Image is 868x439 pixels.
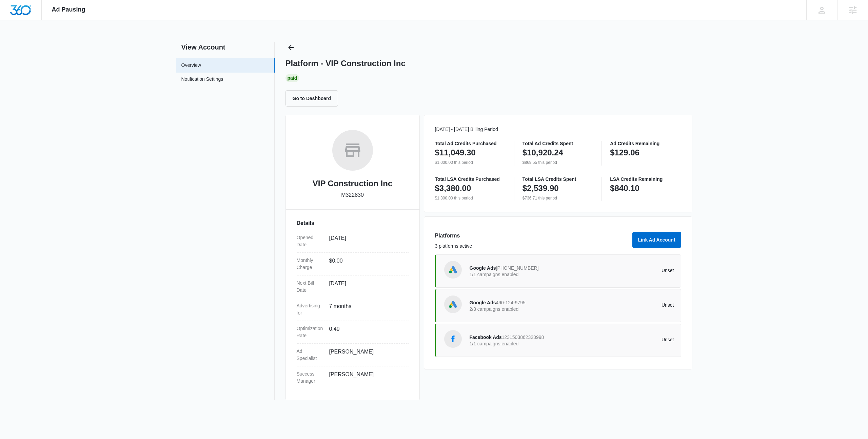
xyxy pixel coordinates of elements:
p: 1/1 campaigns enabled [470,341,572,346]
p: $736.71 this period [522,195,593,201]
dt: Monthly Charge [297,257,324,271]
dt: Advertising for [297,302,324,317]
div: Advertising for7 months [297,298,409,321]
div: Success Manager[PERSON_NAME] [297,366,409,389]
dd: 7 months [329,302,403,317]
span: [PHONE_NUMBER] [496,265,539,271]
h3: Details [297,219,409,227]
p: $11,049.30 [435,147,476,158]
dd: 0.49 [329,325,403,339]
a: Overview [181,62,201,69]
dt: Opened Date [297,234,324,248]
a: Google AdsGoogle Ads[PHONE_NUMBER]1/1 campaigns enabledUnset [435,254,681,288]
dt: Next Bill Date [297,280,324,294]
dt: Success Manager [297,370,324,385]
p: $1,000.00 this period [435,159,506,166]
dd: [DATE] [329,234,403,248]
p: $869.55 this period [522,159,593,166]
p: Unset [572,268,674,273]
p: 2/3 campaigns enabled [470,307,572,311]
img: Google Ads [448,265,458,275]
h3: Platforms [435,232,628,240]
a: Facebook AdsFacebook Ads12315038623239981/1 campaigns enabledUnset [435,324,681,357]
p: Unset [572,303,674,307]
div: Ad Specialist[PERSON_NAME] [297,344,409,366]
div: Next Bill Date[DATE] [297,275,409,298]
p: Total Ad Credits Purchased [435,141,506,146]
p: M322830 [341,191,364,199]
span: Facebook Ads [470,335,502,340]
p: $3,380.00 [435,183,471,194]
button: Link Ad Account [632,232,681,248]
button: Back [285,42,296,53]
div: Paid [285,74,299,82]
div: Monthly Charge$0.00 [297,253,409,275]
dd: [PERSON_NAME] [329,370,403,385]
p: $2,539.90 [522,183,559,194]
dd: [DATE] [329,280,403,294]
p: LSA Credits Remaining [610,177,681,182]
img: Google Ads [448,299,458,309]
h2: VIP Construction Inc [313,177,393,190]
a: Go to Dashboard [285,95,342,101]
p: Total Ad Credits Spent [522,141,593,146]
span: Ad Pausing [52,6,85,13]
span: Google Ads [470,265,496,271]
p: Total LSA Credits Purchased [435,177,506,182]
a: Notification Settings [181,76,223,84]
dt: Optimization Rate [297,325,324,339]
dd: $0.00 [329,257,403,271]
span: 1231503862323998 [502,335,544,340]
dd: [PERSON_NAME] [329,348,403,362]
p: Total LSA Credits Spent [522,177,593,182]
a: Google AdsGoogle Ads490-124-97952/3 campaigns enabledUnset [435,289,681,322]
p: $10,920.24 [522,147,563,158]
button: Go to Dashboard [285,90,338,107]
div: Opened Date[DATE] [297,230,409,253]
p: $840.10 [610,183,639,194]
span: Google Ads [470,300,496,305]
span: 490-124-9795 [496,300,526,305]
p: Ad Credits Remaining [610,141,681,146]
p: $1,300.00 this period [435,195,506,201]
p: $129.06 [610,147,639,158]
h1: Platform - VIP Construction Inc [285,58,406,69]
p: 3 platforms active [435,243,628,250]
div: Optimization Rate0.49 [297,321,409,344]
img: Facebook Ads [448,334,458,344]
h2: View Account [176,42,275,52]
dt: Ad Specialist [297,348,324,362]
p: Unset [572,337,674,342]
p: [DATE] - [DATE] Billing Period [435,126,681,133]
p: 1/1 campaigns enabled [470,272,572,277]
